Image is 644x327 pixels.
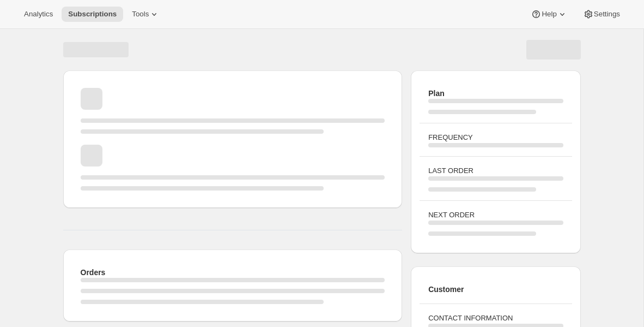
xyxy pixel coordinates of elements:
button: Subscriptions [62,7,123,22]
button: Help [524,7,574,22]
span: Help [542,10,556,19]
button: Analytics [17,7,59,22]
h3: CONTACT INFORMATION [428,313,563,324]
h3: LAST ORDER [428,165,563,176]
span: Settings [594,10,620,19]
h3: NEXT ORDER [428,210,563,221]
button: Settings [576,7,627,22]
h2: Orders [81,267,385,278]
h2: Plan [428,88,563,99]
button: Tools [125,7,166,22]
h2: Customer [428,284,563,295]
h3: FREQUENCY [428,132,563,143]
span: Subscriptions [68,10,117,19]
span: Tools [132,10,149,19]
span: Analytics [24,10,53,19]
